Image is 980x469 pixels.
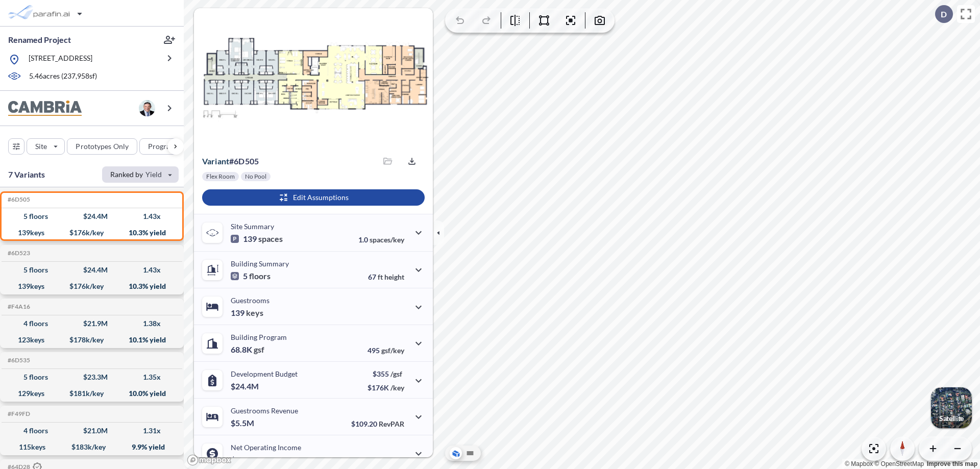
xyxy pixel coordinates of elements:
[231,418,256,428] p: $5.5M
[231,296,269,305] p: Guestrooms
[231,381,260,391] p: $24.4M
[202,189,425,206] button: Edit Assumptions
[874,460,924,467] a: OpenStreetMap
[139,100,155,116] img: user logo
[378,273,383,281] span: ft
[231,259,289,268] p: Building Summary
[361,456,404,465] p: 45.0%
[6,303,30,310] h5: Click to copy the code
[941,10,947,19] p: D
[249,271,271,281] span: floors
[6,196,30,203] h5: Click to copy the code
[231,344,264,355] p: 68.8K
[102,166,179,183] button: Ranked by Yield
[384,273,404,281] span: height
[231,271,271,281] p: 5
[464,447,476,459] button: Site Plan
[29,71,97,82] p: 5.46 acres ( 237,958 sf)
[8,34,71,45] p: Renamed Project
[379,419,404,428] span: RevPAR
[390,369,402,378] span: /gsf
[939,414,964,423] p: Satellite
[8,168,45,181] p: 7 Variants
[6,357,30,364] h5: Click to copy the code
[370,235,404,244] span: spaces/key
[231,308,263,318] p: 139
[381,346,404,355] span: gsf/key
[202,156,229,166] span: Variant
[254,344,264,355] span: gsf
[246,308,263,318] span: keys
[293,192,349,203] p: Edit Assumptions
[231,234,283,244] p: 139
[845,460,873,467] a: Mapbox
[367,383,404,392] p: $176K
[35,141,47,152] p: Site
[358,235,404,244] p: 1.0
[231,455,256,465] p: $2.5M
[29,53,92,66] p: [STREET_ADDRESS]
[27,138,65,155] button: Site
[368,273,404,281] p: 67
[206,172,235,181] p: Flex Room
[67,138,137,155] button: Prototypes Only
[450,447,462,459] button: Aerial View
[231,333,287,341] p: Building Program
[202,156,259,166] p: # 6d505
[382,456,404,465] span: margin
[76,141,129,152] p: Prototypes Only
[231,443,301,452] p: Net Operating Income
[231,369,298,378] p: Development Budget
[139,138,194,155] button: Program
[390,383,404,392] span: /key
[187,454,232,466] a: Mapbox homepage
[231,222,274,231] p: Site Summary
[367,346,404,355] p: 495
[6,250,30,257] h5: Click to copy the code
[245,172,266,181] p: No Pool
[6,410,30,417] h5: Click to copy the code
[258,234,283,244] span: spaces
[231,406,298,415] p: Guestrooms Revenue
[931,387,972,428] img: Switcher Image
[927,460,977,467] a: Improve this map
[8,101,82,116] img: BrandImage
[367,369,404,378] p: $355
[148,141,177,152] p: Program
[931,387,972,428] button: Switcher ImageSatellite
[351,419,404,428] p: $109.20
